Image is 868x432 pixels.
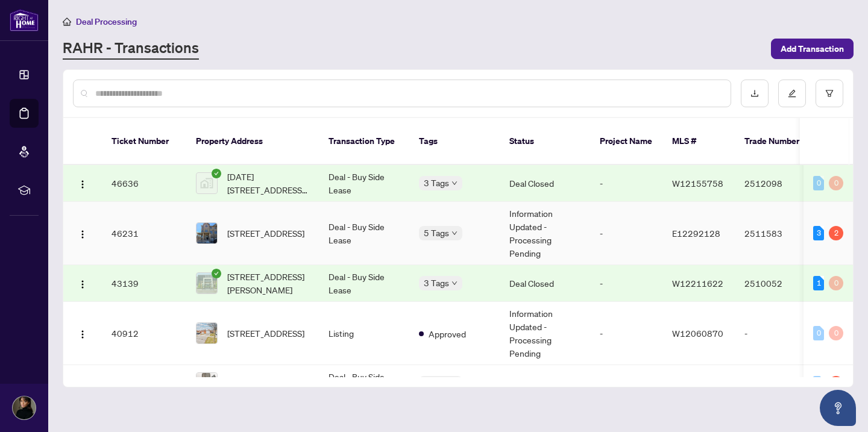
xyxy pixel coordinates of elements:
[227,270,309,296] span: [STREET_ADDRESS][PERSON_NAME]
[500,118,590,165] th: Status
[500,365,590,402] td: Final Trade
[73,174,92,193] button: Logo
[197,223,217,243] img: thumbnail-img
[76,16,137,27] span: Deal Processing
[735,265,819,302] td: 2510052
[735,202,819,265] td: 2511583
[424,176,449,190] span: 3 Tags
[319,365,409,402] td: Deal - Buy Side Lease
[409,118,500,165] th: Tags
[816,80,843,107] button: filter
[227,170,309,196] span: [DATE][STREET_ADDRESS][DATE][PERSON_NAME]
[829,376,843,390] div: 1
[672,278,723,289] span: W12211622
[197,273,217,293] img: thumbnail-img
[73,324,92,343] button: Logo
[424,376,449,390] span: 3 Tags
[750,89,759,98] span: download
[197,173,217,193] img: thumbnail-img
[102,165,186,202] td: 46636
[813,326,824,340] div: 0
[319,165,409,202] td: Deal - Buy Side Lease
[813,226,824,240] div: 3
[78,330,87,339] img: Logo
[590,165,662,202] td: -
[319,302,409,365] td: Listing
[500,265,590,302] td: Deal Closed
[227,327,304,340] span: [STREET_ADDRESS]
[662,118,735,165] th: MLS #
[820,390,856,426] button: Open asap
[778,80,806,107] button: edit
[590,365,662,402] td: -
[78,280,87,289] img: Logo
[500,202,590,265] td: Information Updated - Processing Pending
[672,328,723,339] span: W12060870
[429,327,466,340] span: Approved
[813,276,824,290] div: 1
[319,118,409,165] th: Transaction Type
[735,165,819,202] td: 2512098
[672,228,720,239] span: E12292128
[590,302,662,365] td: -
[78,180,87,189] img: Logo
[813,376,824,390] div: 0
[227,377,304,390] span: [STREET_ADDRESS]
[590,265,662,302] td: -
[771,39,854,59] button: Add Transaction
[451,280,458,286] span: down
[319,265,409,302] td: Deal - Buy Side Lease
[197,323,217,343] img: thumbnail-img
[73,374,92,393] button: Logo
[78,230,87,239] img: Logo
[590,202,662,265] td: -
[424,276,449,290] span: 3 Tags
[10,9,39,31] img: logo
[451,230,458,236] span: down
[825,89,834,98] span: filter
[102,365,186,402] td: 39198
[829,276,843,290] div: 0
[102,118,186,165] th: Ticket Number
[227,227,304,240] span: [STREET_ADDRESS]
[63,17,71,26] span: home
[424,226,449,240] span: 5 Tags
[735,302,819,365] td: -
[102,202,186,265] td: 46231
[212,269,221,278] span: check-circle
[451,180,458,186] span: down
[829,176,843,190] div: 0
[500,302,590,365] td: Information Updated - Processing Pending
[788,89,796,98] span: edit
[73,224,92,243] button: Logo
[73,274,92,293] button: Logo
[102,302,186,365] td: 40912
[590,118,662,165] th: Project Name
[186,118,319,165] th: Property Address
[741,80,769,107] button: download
[735,365,819,402] td: 2508372
[735,118,819,165] th: Trade Number
[212,169,221,178] span: check-circle
[672,178,723,189] span: W12155758
[197,373,217,393] img: thumbnail-img
[829,226,843,240] div: 2
[781,39,844,58] span: Add Transaction
[813,176,824,190] div: 0
[829,326,843,340] div: 0
[63,38,199,60] a: RAHR - Transactions
[102,265,186,302] td: 43139
[500,165,590,202] td: Deal Closed
[319,202,409,265] td: Deal - Buy Side Lease
[13,396,36,419] img: Profile Icon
